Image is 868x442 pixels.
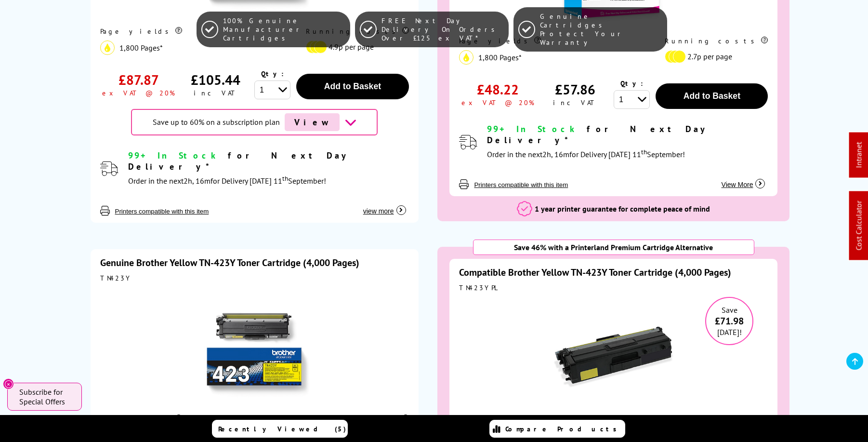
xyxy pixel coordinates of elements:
div: £48.22 [477,80,519,98]
span: View [285,113,340,131]
div: inc VAT [194,89,237,97]
div: modal_delivery [487,123,768,161]
div: ex VAT @ 20% [461,98,534,107]
sup: th [282,174,288,183]
div: £57.86 [555,80,595,98]
button: Close [3,378,14,389]
div: £87.87 [118,71,159,89]
div: TN423YPL [459,283,768,292]
span: Recently Viewed (5) [218,425,346,433]
a: Recently Viewed (5) [212,420,348,438]
span: view more [363,207,394,215]
span: for Next Day Delivery* [128,150,351,172]
span: Qty: [261,69,284,78]
span: £71.98 [706,315,752,327]
span: for Next Day Delivery* [487,123,710,146]
div: TN423Y [100,274,409,282]
img: Brother Yellow TN-423Y Toner Cartridge (4,000 Pages) [194,287,315,408]
div: ex VAT @ 20% [102,89,175,97]
div: £105.44 [191,71,240,89]
span: Genuine Cartridges Protect Your Warranty [540,12,662,47]
button: View More [719,171,768,189]
a: Intranet [854,142,864,168]
span: Add to Basket [324,81,381,91]
span: Compare Products [505,425,622,433]
img: 1 year printer guarantee [517,201,532,216]
button: Printers compatible with this item [471,181,571,189]
a: Genuine Brother Yellow TN-423Y Toner Cartridge (4,000 Pages) [100,256,359,269]
sup: th [641,147,647,156]
a: brother-contract-details [280,113,356,131]
span: Order in the next for Delivery [DATE] 11 September! [487,149,685,159]
span: Order in the next for Delivery [DATE] 11 September! [128,176,326,186]
a: Compatible Brother Yellow TN-423Y Toner Cartridge (4,000 Pages) [459,266,731,279]
span: 99+ In Stock [128,150,220,161]
div: modal_delivery [128,150,409,188]
span: 99+ In Stock [487,123,579,134]
span: Save [722,305,737,315]
span: 2h, 16m [184,176,210,186]
span: 1 year printer guarantee for complete peace of mind [535,204,710,214]
span: FREE Next Day Delivery On Orders Over £125 ex VAT* [381,16,503,42]
span: 2h, 16m [542,149,569,159]
span: View More [722,181,753,188]
a: Cost Calculator [854,201,864,251]
img: Compatible Brother Yellow TN-423Y Toner Cartridge (4,000 Pages) [553,297,674,417]
a: Compare Products [489,420,625,438]
span: Subscribe for Special Offers [19,387,72,406]
div: inc VAT [553,98,597,107]
span: Save up to 60% on a subscription plan [153,117,280,127]
button: Printers compatible with this item [112,207,212,215]
span: [DATE]! [717,327,742,337]
span: Qty: [620,79,643,88]
span: 100% Genuine Manufacturer Cartridges [223,16,345,42]
div: Save 46% with a Printerland Premium Cartridge Alternative [473,240,755,255]
button: view more [360,197,409,215]
button: Add to Basket [296,74,408,99]
span: Add to Basket [684,91,740,101]
button: Add to Basket [656,83,768,109]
